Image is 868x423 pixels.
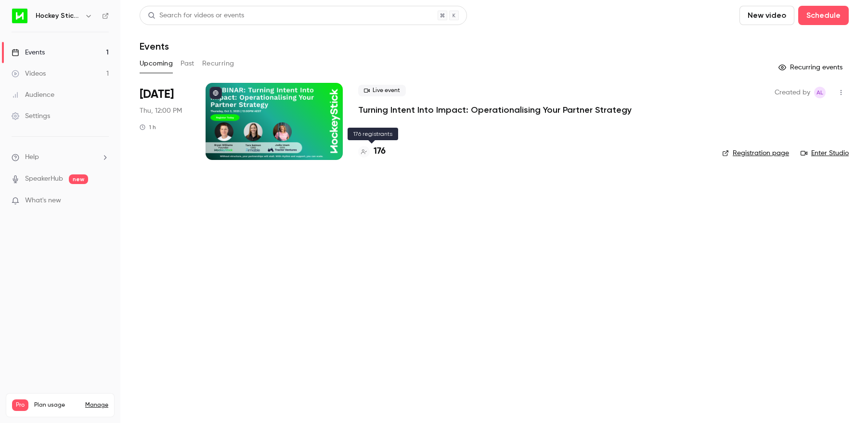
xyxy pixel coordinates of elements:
[140,83,190,160] div: Oct 2 Thu, 12:00 PM (Australia/Melbourne)
[25,196,61,206] span: What's new
[12,399,28,411] span: Pro
[12,8,27,24] img: Hockey Stick Advisory
[25,152,39,162] span: Help
[12,48,45,57] div: Events
[798,6,849,25] button: Schedule
[12,90,54,100] div: Audience
[801,148,849,158] a: Enter Studio
[12,69,46,79] div: Videos
[12,111,50,121] div: Settings
[816,87,823,98] span: AL
[739,6,794,25] button: New video
[140,106,182,116] span: Thu, 12:00 PM
[34,401,79,409] span: Plan usage
[140,123,156,131] div: 1 h
[181,56,194,71] button: Past
[85,401,108,409] a: Manage
[358,145,386,158] a: 176
[25,174,63,184] a: SpeakerHub
[774,60,849,75] button: Recurring events
[358,85,406,96] span: Live event
[12,152,109,162] li: help-dropdown-opener
[69,174,88,184] span: new
[140,40,169,52] h1: Events
[97,197,109,205] iframe: Noticeable Trigger
[202,56,234,71] button: Recurring
[148,11,244,21] div: Search for videos or events
[140,56,173,71] button: Upcoming
[36,11,81,21] h6: Hockey Stick Advisory
[358,104,632,116] a: Turning Intent Into Impact: Operationalising Your Partner Strategy
[814,87,826,98] span: Alison Logue
[374,145,386,158] h4: 176
[722,148,789,158] a: Registration page
[775,87,810,98] span: Created by
[140,87,174,102] span: [DATE]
